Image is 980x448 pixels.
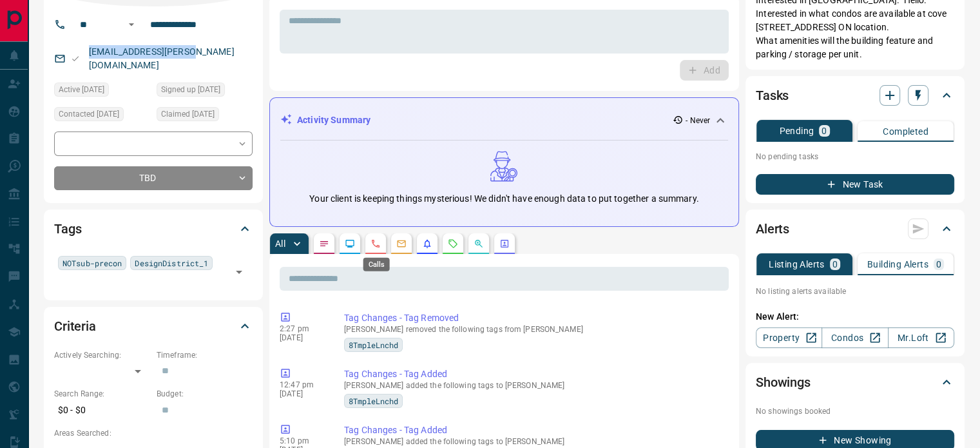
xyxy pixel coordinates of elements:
p: $0 - $0 [54,400,150,421]
svg: Email Valid [71,54,80,63]
p: [DATE] [280,389,325,398]
h2: Tags [54,219,81,239]
p: Pending [779,126,814,135]
p: All [275,239,285,248]
div: Criteria [54,311,253,342]
p: Tag Changes - Tag Added [344,367,724,381]
p: Listing Alerts [769,260,825,269]
div: Tags [54,213,253,244]
p: [DATE] [280,333,325,342]
svg: Opportunities [474,239,484,249]
span: 8TmpleLnchd [349,394,398,407]
h2: Alerts [756,219,789,239]
p: Activity Summary [297,113,370,127]
p: Areas Searched: [54,427,253,439]
p: Building Alerts [867,260,928,269]
div: Wed Aug 25 2021 [54,107,150,125]
p: 0 [936,260,941,269]
div: Mon Aug 23 2021 [157,107,253,125]
p: Timeframe: [157,349,253,361]
a: Condos [821,327,888,348]
svg: Emails [396,239,407,249]
span: NOTsub-precon [62,257,122,269]
a: Mr.Loft [888,327,954,348]
h2: Showings [756,372,811,393]
span: Contacted [DATE] [59,108,119,121]
p: Budget: [157,388,253,400]
span: Signed up [DATE] [161,83,220,96]
p: 12:47 pm [280,380,325,389]
p: Your client is keeping things mysterious! We didn't have enough data to put together a summary. [309,192,698,206]
button: Open [230,263,248,281]
a: [EMAIL_ADDRESS][PERSON_NAME][DOMAIN_NAME] [89,46,235,70]
p: No showings booked [756,405,954,417]
p: Tag Changes - Tag Removed [344,311,724,325]
span: Active [DATE] [59,83,104,96]
p: [PERSON_NAME] removed the following tags from [PERSON_NAME] [344,325,724,334]
a: Property [756,327,822,348]
h2: Tasks [756,85,789,106]
div: Tasks [756,80,954,111]
p: No listing alerts available [756,286,954,297]
svg: Requests [448,239,458,249]
div: Alerts [756,213,954,244]
svg: Lead Browsing Activity [345,239,355,249]
span: DesignDistrict_1 [135,257,208,269]
div: Mon Aug 23 2021 [157,83,253,101]
p: - Never [686,115,710,126]
h2: Criteria [54,316,96,336]
button: New Task [756,174,954,195]
svg: Notes [319,239,329,249]
span: 8TmpleLnchd [349,338,398,351]
p: 0 [821,126,827,135]
svg: Agent Actions [499,239,510,249]
div: Calls [363,258,390,271]
div: TBD [54,166,253,190]
svg: Listing Alerts [422,239,432,249]
button: Open [124,17,139,32]
p: Completed [883,127,928,136]
div: Mon Aug 23 2021 [54,83,150,101]
p: [PERSON_NAME] added the following tags to [PERSON_NAME] [344,381,724,390]
div: Showings [756,367,954,398]
p: [PERSON_NAME] added the following tags to [PERSON_NAME] [344,437,724,446]
p: 0 [832,260,838,269]
p: 5:10 pm [280,436,325,445]
span: Claimed [DATE] [161,108,215,121]
p: Tag Changes - Tag Added [344,424,724,437]
p: Actively Searching: [54,349,150,361]
p: New Alert: [756,310,954,324]
p: No pending tasks [756,147,954,166]
p: Search Range: [54,388,150,400]
div: Activity Summary- Never [280,108,728,132]
p: 2:27 pm [280,324,325,333]
svg: Calls [370,239,381,249]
